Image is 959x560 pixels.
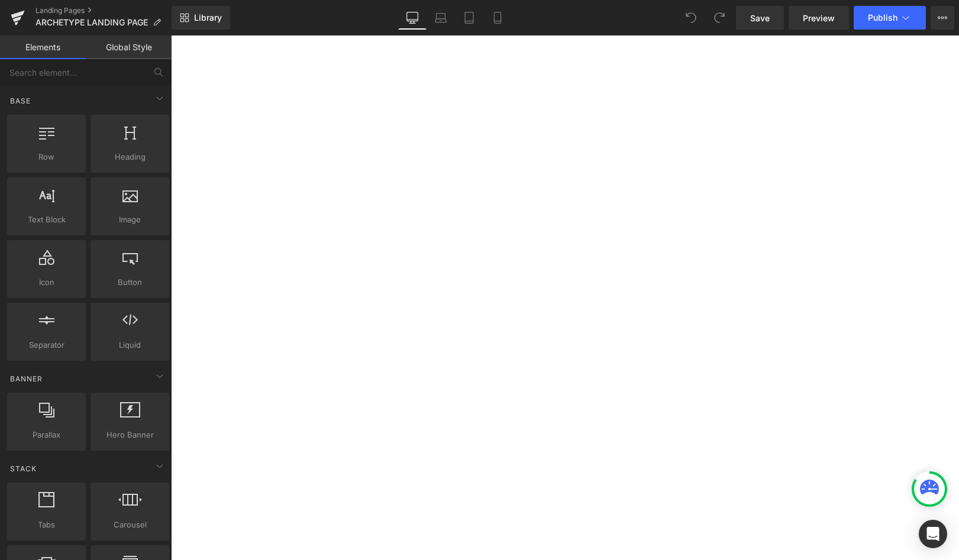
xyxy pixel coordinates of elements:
[868,13,897,22] span: Publish
[750,12,770,24] span: Save
[679,6,703,30] button: Undo
[86,35,172,59] a: Global Style
[919,520,947,548] div: Open Intercom Messenger
[803,12,835,24] span: Preview
[35,6,172,15] a: Landing Pages
[931,6,954,30] button: More
[9,373,44,384] span: Banner
[94,429,166,441] span: Hero Banner
[194,12,222,23] span: Library
[854,6,926,30] button: Publish
[11,519,82,531] span: Tabs
[789,6,849,30] a: Preview
[94,151,166,163] span: Heading
[455,6,483,30] a: Tablet
[427,6,455,30] a: Laptop
[9,95,32,106] span: Base
[708,6,731,30] button: Redo
[11,151,82,163] span: Row
[11,339,82,351] span: Separator
[94,339,166,351] span: Liquid
[483,6,512,30] a: Mobile
[94,519,166,531] span: Carousel
[9,463,38,474] span: Stack
[398,6,427,30] a: Desktop
[94,213,166,226] span: Image
[94,276,166,289] span: Button
[11,213,82,226] span: Text Block
[35,18,148,27] span: ARCHETYPE LANDING PAGE
[11,429,82,441] span: Parallax
[172,6,230,30] a: New Library
[11,276,82,289] span: Icon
